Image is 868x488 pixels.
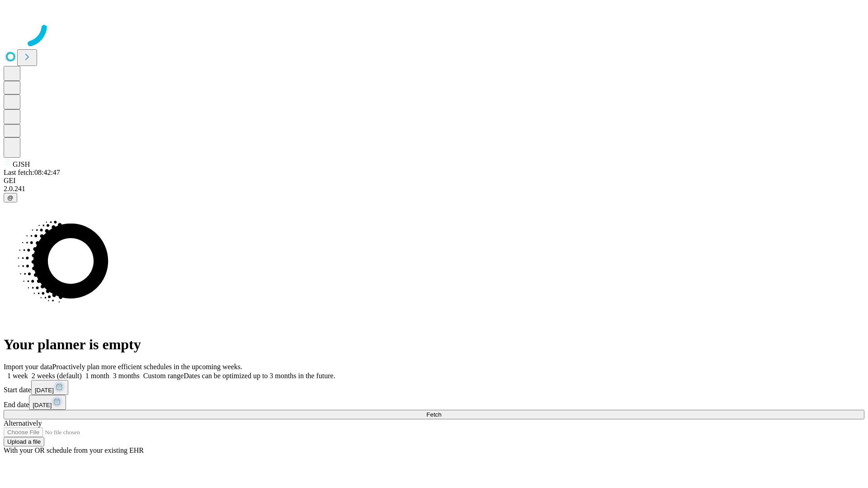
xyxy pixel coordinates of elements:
[4,410,864,419] button: Fetch
[35,387,54,394] span: [DATE]
[32,372,82,380] span: 2 weeks (default)
[184,372,335,380] span: Dates can be optimized up to 3 months in the future.
[52,363,242,371] span: Proactively plan more efficient schedules in the upcoming weeks.
[4,380,864,395] div: Start date
[7,372,28,380] span: 1 week
[4,336,864,353] h1: Your planner is empty
[29,395,66,410] button: [DATE]
[113,372,140,380] span: 3 months
[4,419,42,427] span: Alternatively
[4,185,864,193] div: 2.0.241
[143,372,184,380] span: Custom range
[33,402,52,408] span: [DATE]
[426,411,441,418] span: Fetch
[7,194,14,201] span: @
[13,160,30,168] span: GJSH
[4,193,17,202] button: @
[4,446,144,454] span: With your OR schedule from your existing EHR
[4,169,60,176] span: Last fetch: 08:42:47
[4,177,864,185] div: GEI
[85,372,109,380] span: 1 month
[4,363,52,371] span: Import your data
[4,395,864,410] div: End date
[31,380,68,395] button: [DATE]
[4,437,44,446] button: Upload a file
